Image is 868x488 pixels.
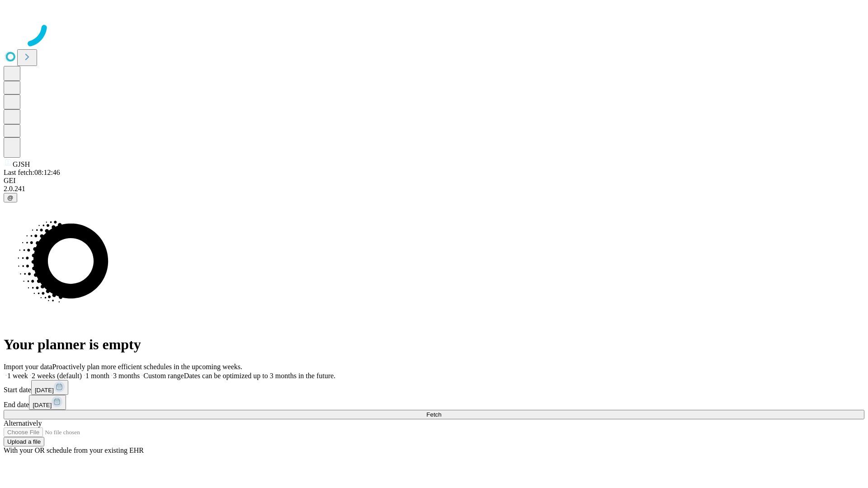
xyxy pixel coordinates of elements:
[33,402,52,408] span: [DATE]
[32,372,82,380] span: 2 weeks (default)
[7,194,14,201] span: @
[85,372,109,380] span: 1 month
[4,395,864,410] div: End date
[7,372,28,380] span: 1 week
[4,336,864,353] h1: Your planner is empty
[184,372,335,380] span: Dates can be optimized up to 3 months in the future.
[4,193,17,202] button: @
[29,395,66,410] button: [DATE]
[4,177,864,185] div: GEI
[4,363,52,371] span: Import your data
[35,387,54,394] span: [DATE]
[4,446,144,454] span: With your OR schedule from your existing EHR
[426,411,441,418] span: Fetch
[143,372,184,380] span: Custom range
[52,363,242,371] span: Proactively plan more efficient schedules in the upcoming weeks.
[113,372,140,380] span: 3 months
[13,160,30,168] span: GJSH
[4,169,60,176] span: Last fetch: 08:12:46
[4,410,864,419] button: Fetch
[4,185,864,193] div: 2.0.241
[4,419,42,427] span: Alternatively
[4,380,864,395] div: Start date
[31,380,68,395] button: [DATE]
[4,437,44,446] button: Upload a file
